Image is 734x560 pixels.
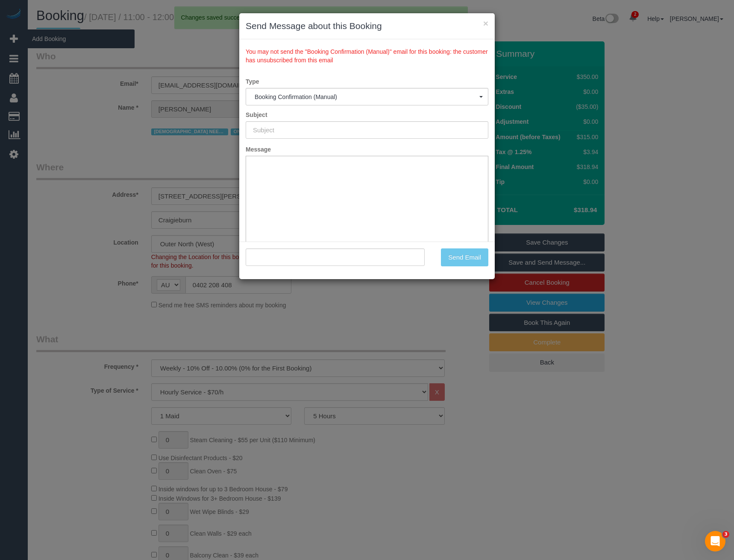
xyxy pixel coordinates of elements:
label: Subject [239,111,495,119]
span: 3 [722,531,729,538]
button: Booking Confirmation (Manual) [246,88,488,105]
h3: Send Message about this Booking [246,20,488,32]
button: × [483,19,488,28]
input: Subject [246,121,488,139]
iframe: Rich Text Editor, editor1 [246,156,488,289]
label: Message [239,145,495,154]
span: Booking Confirmation (Manual) [255,93,479,100]
label: Type [239,77,495,86]
iframe: Intercom live chat [705,531,725,551]
div: You may not send the "Booking Confirmation (Manual)" email for this booking: the customer has uns... [246,46,488,64]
